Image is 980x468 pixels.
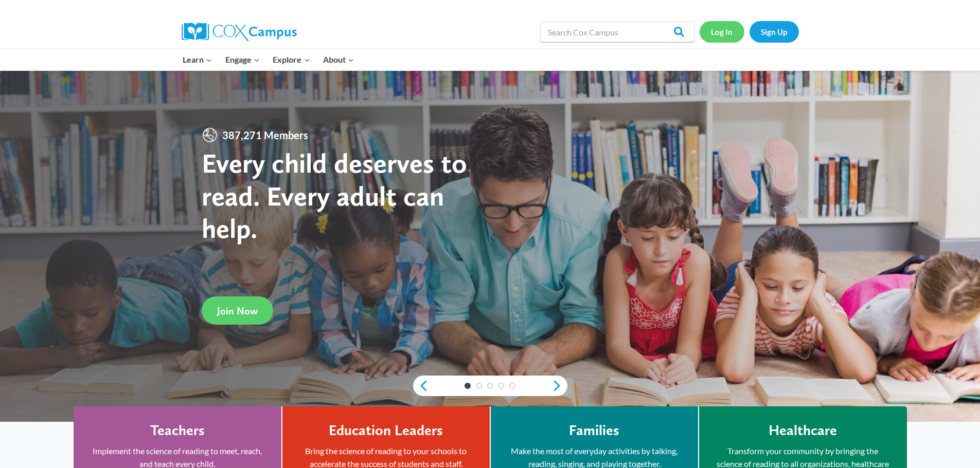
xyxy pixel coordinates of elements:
a: next [552,380,567,392]
a: 5 [509,383,515,389]
a: 2 [476,383,482,389]
h4: Teachers [150,422,205,439]
a: 4 [498,383,504,389]
a: Log In [700,21,744,42]
div: content slider buttons [413,376,567,396]
nav: Primary Navigation [176,49,361,70]
img: Cox Campus [182,23,297,41]
h4: Families [569,422,619,439]
button: Child menu of Explore [266,49,317,70]
button: Child menu of Learn [176,49,219,70]
h4: Education Leaders [329,422,443,439]
a: previous [413,380,429,392]
a: Sign Up [750,21,799,42]
a: 3 [487,383,493,389]
span: Join Now [217,305,258,317]
strong: Every child deserves to read. Every adult can help. [202,146,467,245]
input: Search Cox Campus [540,22,694,42]
nav: Secondary Navigation [700,21,799,42]
button: Child menu of About [316,49,361,70]
a: 1 [465,383,471,389]
a: Join Now [202,296,273,325]
h4: Healthcare [769,422,837,439]
button: Child menu of Engage [219,49,266,70]
span: 387,271 Members [218,127,312,143]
